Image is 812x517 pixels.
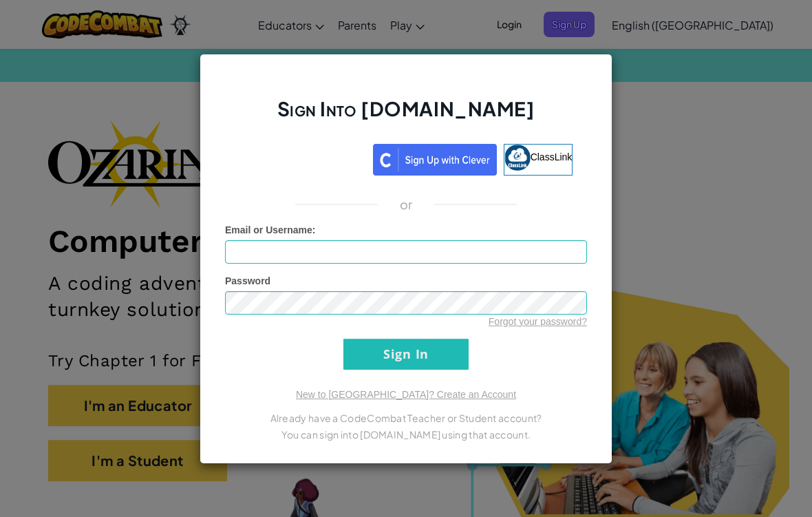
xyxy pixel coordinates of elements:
[239,144,366,176] a: Sign in with Google. Opens in new tab
[373,144,497,176] img: clever_sso_button@2x.png
[225,410,587,426] p: Already have a CodeCombat Teacher or Student account?
[239,143,366,173] div: Sign in with Google. Opens in new tab
[504,145,531,171] img: classlink-logo-small.png
[225,224,312,235] span: Email or Username
[233,143,373,173] iframe: Sign in with Google Button
[343,339,469,370] input: Sign In
[225,223,316,237] label: :
[489,316,587,327] a: Forgot your password?
[296,389,516,400] a: New to [GEOGRAPHIC_DATA]? Create an Account
[225,426,587,443] p: You can sign into [DOMAIN_NAME] using that account.
[225,96,587,136] h2: Sign Into [DOMAIN_NAME]
[225,275,270,286] span: Password
[529,14,798,203] iframe: Sign in with Google Dialog
[400,196,413,213] p: or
